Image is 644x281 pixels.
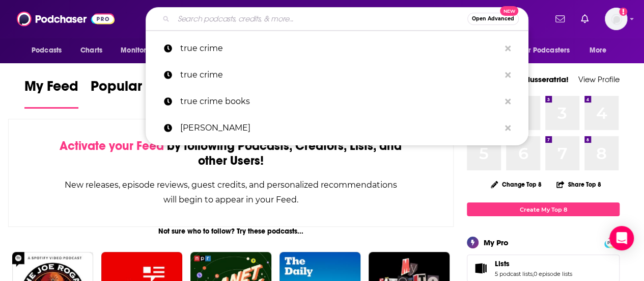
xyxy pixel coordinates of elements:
span: Monitoring [121,43,157,58]
span: My Feed [24,78,78,101]
p: true crime [180,35,500,62]
svg: Add a profile image [619,8,627,16]
img: Podchaser - Follow, Share and Rate Podcasts [17,9,115,29]
span: , [533,270,534,277]
a: My Feed [24,78,78,109]
a: [PERSON_NAME] [146,115,528,141]
a: Show notifications dropdown [577,10,593,28]
a: PRO [606,238,618,246]
button: Share Top 8 [556,174,602,194]
div: Search podcasts, credits, & more... [146,7,528,31]
button: open menu [114,41,170,60]
span: Open Advanced [472,16,514,21]
a: Lists [470,261,491,275]
a: true crime [146,62,528,88]
p: rick rubin [180,115,500,141]
button: open menu [582,41,620,60]
a: View Profile [578,74,620,84]
span: Lists [495,259,510,268]
a: 0 episode lists [534,270,572,277]
a: Charts [74,41,108,60]
img: User Profile [605,8,627,30]
div: New releases, episode reviews, guest credits, and personalized recommendations will begin to appe... [60,177,402,207]
button: Change Top 8 [485,178,548,191]
a: Popular Feed [91,78,177,109]
span: New [500,6,518,16]
span: For Podcasters [521,43,570,58]
button: open menu [24,41,75,60]
input: Search podcasts, credits, & more... [174,11,467,27]
button: Show profile menu [605,8,627,30]
span: Podcasts [32,43,62,58]
a: 5 podcast lists [495,270,533,277]
span: More [590,43,607,58]
div: Not sure who to follow? Try these podcasts... [8,227,454,236]
a: true crime books [146,88,528,115]
div: by following Podcasts, Creators, Lists, and other Users! [60,139,402,168]
div: My Pro [484,238,509,247]
span: Activate your Feed [60,138,164,154]
button: Open AdvancedNew [467,13,519,25]
span: PRO [606,239,618,246]
span: Charts [80,43,102,58]
span: Logged in as kaylaslusseratria [605,8,627,30]
a: Create My Top 8 [467,202,620,216]
p: true crime books [180,88,500,115]
span: Popular Feed [91,78,177,101]
p: true crime [180,62,500,88]
div: Open Intercom Messenger [609,226,634,250]
button: open menu [514,41,584,60]
a: true crime [146,35,528,62]
a: Show notifications dropdown [551,10,569,28]
a: Lists [495,259,572,268]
